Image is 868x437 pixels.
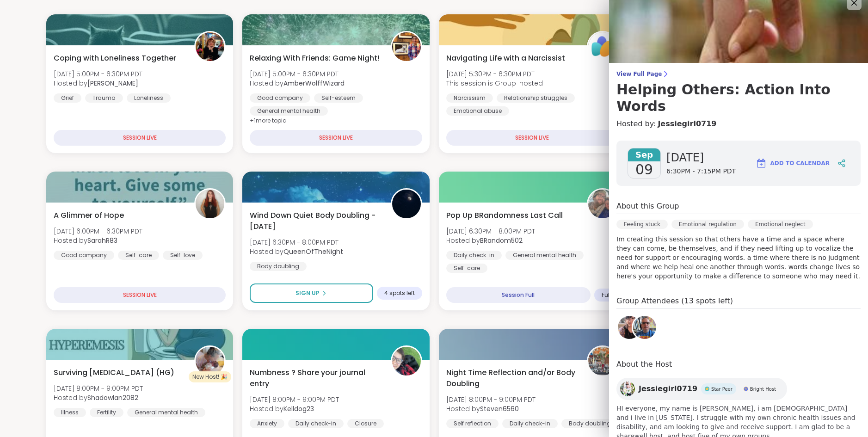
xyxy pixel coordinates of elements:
span: Relaxing With Friends: Game Night! [250,53,380,64]
img: ShareWell [588,32,617,61]
span: 6:30PM - 7:15PM PDT [666,167,736,176]
div: SESSION LIVE [54,130,226,146]
b: Kelldog23 [283,404,314,413]
span: Surviving [MEDICAL_DATA] (HG) [54,367,174,378]
div: General mental health [505,251,584,260]
a: View Full PageHelping Others: Action Into Words [616,70,861,115]
b: SarahR83 [87,236,117,245]
div: Daily check-in [446,251,502,260]
div: Session Full [446,287,591,303]
span: [DATE] 8:00PM - 9:00PM PDT [250,395,339,404]
div: SESSION LIVE [54,287,226,303]
span: Numbness ? Share your journal entry [250,367,380,389]
div: Relationship struggles [497,93,575,103]
img: Steven6560 [588,347,617,375]
div: General mental health [127,408,205,417]
b: QueenOfTheNight [283,247,343,256]
div: Self-care [446,264,487,273]
span: This session is Group-hosted [446,79,543,88]
a: JoeDWhite [632,314,658,340]
a: Jessiegirl0719 [658,118,716,129]
div: New Host! 🎉 [189,371,231,382]
span: View Full Page [616,70,861,78]
div: Loneliness [127,93,171,103]
h4: About this Group [616,201,679,212]
div: SESSION LIVE [250,130,422,146]
b: Steven6560 [480,404,519,413]
b: BRandom502 [480,236,523,245]
div: Self-esteem [314,93,363,103]
span: [DATE] 8:00PM - 9:00PM PDT [446,395,536,404]
b: AmberWolffWizard [283,79,345,88]
span: Bright Host [750,386,776,393]
img: SarahR83 [196,190,224,218]
div: Daily check-in [288,419,344,428]
img: Shadowlan2082 [196,347,224,375]
span: 4 spots left [384,289,415,297]
span: [DATE] [666,150,736,165]
img: BRandom502 [588,190,617,218]
div: General mental health [250,106,328,116]
span: [DATE] 6:30PM - 8:00PM PDT [446,227,535,236]
img: Judy [196,32,224,61]
span: Full [602,291,611,299]
span: Star Peer [711,386,733,393]
a: Dina_A10 [616,314,642,340]
div: Self-care [118,251,159,260]
div: Good company [250,93,310,103]
span: Wind Down Quiet Body Doubling - [DATE] [250,210,380,232]
div: Anxiety [250,419,284,428]
div: Body doubling [250,262,307,271]
span: Add to Calendar [770,159,830,167]
div: SESSION LIVE [446,130,618,146]
img: QueenOfTheNight [392,190,421,218]
div: Trauma [85,93,123,103]
span: [DATE] 5:00PM - 6:30PM PDT [54,69,142,79]
h3: Helping Others: Action Into Words [616,81,861,115]
span: [DATE] 5:00PM - 6:30PM PDT [250,69,345,79]
img: Dina_A10 [618,316,641,339]
div: Body doubling [561,419,618,428]
div: Emotional regulation [671,220,744,229]
span: Hosted by [54,79,142,88]
span: Night Time Reflection and/or Body Doubling [446,367,577,389]
div: Emotional neglect [748,220,813,229]
span: [DATE] 8:00PM - 9:00PM PDT [54,384,143,393]
img: Star Peer [705,387,709,391]
img: Jessiegirl0719 [620,382,635,396]
div: Illness [54,408,86,417]
span: Pop Up BRandomness Last Call [446,210,563,221]
button: Add to Calendar [751,152,834,174]
div: Grief [54,93,81,103]
p: Im creating this session so that others have a time and a space where they can come, be themselve... [616,234,861,281]
img: AmberWolffWizard [392,32,421,61]
b: Shadowlan2082 [87,393,138,402]
img: Kelldog23 [392,347,421,375]
span: Coping with Loneliness Together [54,53,176,64]
button: Sign Up [250,283,373,303]
div: Narcissism [446,93,493,103]
div: Fertility [90,408,123,417]
a: Jessiegirl0719Jessiegirl0719Star PeerStar PeerBright HostBright Host [616,378,787,400]
span: A Glimmer of Hope [54,210,124,221]
span: 09 [635,161,653,178]
span: [DATE] 6:30PM - 8:00PM PDT [250,238,343,247]
span: Sep [628,148,660,161]
div: Closure [347,419,384,428]
span: Hosted by [54,236,142,245]
span: Hosted by [446,404,536,413]
span: Hosted by [250,404,339,413]
b: [PERSON_NAME] [87,79,138,88]
h4: Group Attendees (13 spots left) [616,295,861,309]
span: Jessiegirl0719 [639,383,697,394]
div: Emotional abuse [446,106,509,116]
h4: Hosted by: [616,118,861,129]
span: [DATE] 5:30PM - 6:30PM PDT [446,69,543,79]
span: [DATE] 6:00PM - 6:30PM PDT [54,227,142,236]
span: Navigating Life with a Narcissist [446,53,565,64]
div: Self reflection [446,419,499,428]
img: ShareWell Logomark [756,158,767,169]
span: Hosted by [250,79,345,88]
span: Hosted by [250,247,343,256]
div: Self-love [163,251,203,260]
